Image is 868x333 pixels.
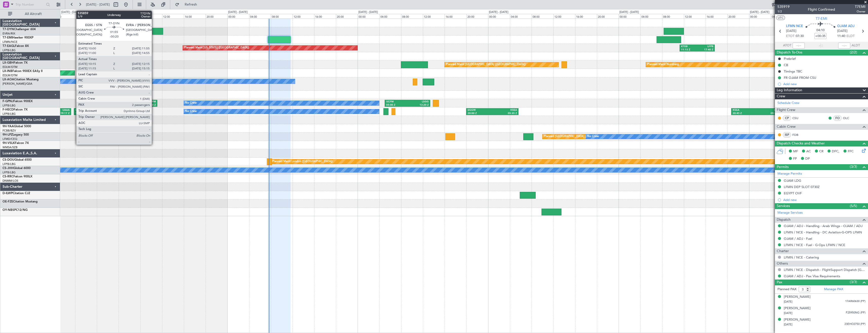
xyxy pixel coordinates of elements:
[468,112,492,115] div: 20:00 Z
[777,101,799,106] a: Schedule Crew
[832,149,839,154] span: DFC,
[850,164,857,169] span: (3/3)
[793,156,797,161] span: FP
[3,28,14,31] span: T7-DYN
[3,45,15,48] span: T7-EAGL
[3,171,16,174] a: LFPB/LBG
[98,10,117,14] div: [DATE] - [DATE]
[3,133,29,136] a: 9H-LPZLegacy 500
[3,104,16,107] a: LFPB/LBG
[75,108,96,112] div: UAAA
[619,14,640,18] div: 00:00
[845,299,865,304] span: 17AR60630 (PP)
[553,14,575,18] div: 12:00
[407,100,429,104] div: LSGG
[844,322,865,326] span: 23EHO2750 (PP)
[489,10,508,14] div: [DATE] - [DATE]
[777,141,825,146] span: Dispatch Checks and Weather
[3,175,13,178] span: CS-RRC
[833,115,842,121] div: FO
[793,149,798,154] span: MF
[733,108,756,112] div: KSEA
[3,36,33,39] a: T7-EMIHawker 900XP
[784,178,801,183] div: OJAM LDG
[784,311,792,315] span: [DATE]
[139,100,156,104] div: UCFM
[3,65,17,69] a: EDLW/DTM
[185,99,197,107] div: No Crew
[3,70,42,73] a: LX-INBFalcon 900EX EASy II
[3,61,28,64] a: LX-GBHFalcon 7X
[184,14,206,18] div: 16:00
[3,192,13,195] span: D-ILWP
[793,43,805,49] input: --:--
[3,61,14,64] span: LX-GBH
[852,43,860,48] span: ALDT
[575,14,597,18] div: 16:00
[173,1,203,9] button: Refresh
[407,103,429,107] div: 13:20 Z
[808,7,835,12] div: Flight Confirmed
[271,14,293,18] div: 08:00
[3,142,15,145] span: 9H-VSLK
[423,14,445,18] div: 12:00
[777,4,790,9] span: 535919
[850,279,857,285] span: (3/3)
[61,10,81,14] div: [DATE] - [DATE]
[492,112,517,115] div: 05:35 Z
[3,100,33,103] a: F-GPNJFalcon 900EX
[784,243,845,247] a: LFMN / NCE - Fuel - G-Ops LFMN / NCE
[756,108,780,112] div: LFPB
[3,167,13,170] span: CS-JHH
[783,198,865,202] div: Add new
[3,40,17,44] a: LFMN/NCE
[805,156,810,161] span: DP
[3,45,29,48] a: T7-EAGLFalcon 8X
[6,10,55,18] button: All Aircraft
[681,45,697,48] div: KTEB
[13,12,53,16] span: All Aircraft
[3,48,16,52] a: LFPB/LBG
[3,209,28,212] a: OY-NBSPC12/NG
[681,48,697,52] div: 11:15 Z
[3,129,16,133] a: FCBB/BZV
[784,300,792,304] span: [DATE]
[784,274,840,278] a: OJAM / ADJ - Pax Visa Requirements
[162,14,184,18] div: 12:00
[784,230,862,234] a: LFMN / NCE - Handling - DC Aviation-G-OPS LFMN
[771,14,793,18] div: 04:00
[824,287,843,292] a: Manage PAX
[97,14,119,18] div: 00:00
[3,142,29,145] a: 9H-VSLKFalcon 7X
[401,14,423,18] div: 08:00
[786,34,794,39] span: ETOT
[75,14,97,18] div: 20:00
[3,167,31,170] a: CS-JHHGlobal 6000
[850,50,857,55] span: (2/2)
[446,61,526,68] div: Planned Maint [GEOGRAPHIC_DATA] ([GEOGRAPHIC_DATA])
[783,82,865,86] div: Add new
[784,57,796,61] div: Prebrief
[184,44,249,52] div: Planned Maint [US_STATE] ([GEOGRAPHIC_DATA])
[777,171,802,176] a: Manage Permits
[784,69,802,73] div: Timings TBC
[119,14,140,18] div: 04:00
[662,14,684,18] div: 08:00
[3,108,28,111] a: F-HECDFalcon 7X
[727,14,749,18] div: 20:00
[792,116,804,120] a: CSU
[544,133,615,140] div: Planned [GEOGRAPHIC_DATA] ([GEOGRAPHIC_DATA])
[379,14,401,18] div: 04:00
[3,200,38,203] a: OE-FZECitation Mustang
[697,45,713,48] div: LFPB
[122,100,139,104] div: LFPB
[532,14,553,18] div: 08:00
[850,203,857,209] span: (5/5)
[784,294,811,300] div: [PERSON_NAME]
[3,108,14,111] span: F-HECD
[792,133,804,137] a: FDB
[786,24,803,29] span: LFMN NCE
[510,14,532,18] div: 04:00
[796,34,804,39] span: 07:30
[3,78,14,81] span: LX-AOA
